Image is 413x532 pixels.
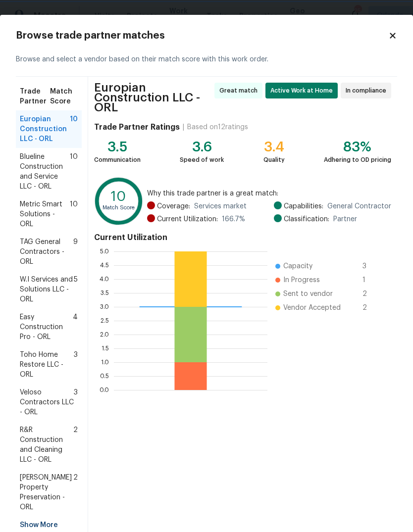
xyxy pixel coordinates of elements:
[283,275,320,285] span: In Progress
[20,87,50,106] span: Trade Partner
[324,155,391,165] div: Adhering to OD pricing
[180,142,224,152] div: 3.6
[327,201,391,211] span: General Contractor
[157,201,190,211] span: Coverage:
[111,190,126,203] text: 10
[283,289,333,299] span: Sent to vendor
[74,350,78,380] span: 3
[333,214,357,224] span: Partner
[103,205,135,210] text: Match Score
[283,303,341,313] span: Vendor Accepted
[100,373,109,379] text: 0.5
[20,275,74,304] span: W.I Services and Solutions LLC - ORL
[102,345,109,351] text: 1.5
[94,83,211,112] span: Europian Construction LLC - ORL
[16,43,397,77] div: Browse and select a vendor based on their match score with this work order.
[100,276,109,282] text: 4.0
[194,201,247,211] span: Services market
[20,350,74,380] span: Toho Home Restore LLC - ORL
[20,425,73,465] span: R&R Construction and Cleaning LLC - ORL
[94,155,141,165] div: Communication
[20,237,73,267] span: TAG General Contractors - ORL
[50,87,78,106] span: Match Score
[73,312,78,342] span: 4
[73,425,78,465] span: 2
[94,233,391,242] h4: Current Utilization
[100,303,109,309] text: 3.0
[324,142,391,152] div: 83%
[284,214,329,224] span: Classification:
[73,237,78,267] span: 9
[70,199,78,229] span: 10
[283,261,312,271] span: Capacity
[362,303,378,313] span: 2
[284,201,323,211] span: Capabilities:
[73,473,78,512] span: 2
[70,152,78,192] span: 10
[187,122,248,132] div: Based on 12 ratings
[20,312,73,342] span: Easy Construction Pro - ORL
[20,114,70,144] span: Europian Construction LLC - ORL
[222,214,245,224] span: 166.7 %
[362,275,378,285] span: 1
[362,261,378,271] span: 3
[101,359,109,365] text: 1.0
[74,275,78,304] span: 5
[20,473,73,512] span: [PERSON_NAME] Property Preservation - ORL
[263,155,285,165] div: Quality
[16,31,388,41] h2: Browse trade partner matches
[101,290,109,295] text: 3.5
[94,142,141,152] div: 3.5
[157,214,218,224] span: Current Utilization:
[20,199,70,229] span: Metric Smart Solutions - ORL
[100,262,109,268] text: 4.5
[346,86,390,96] span: In compliance
[20,387,74,417] span: Veloso Contractors LLC - ORL
[101,317,109,323] text: 2.5
[147,189,391,198] span: Why this trade partner is a great match:
[180,155,224,165] div: Speed of work
[180,122,187,132] div: |
[362,289,378,299] span: 2
[100,387,109,392] text: 0.0
[263,142,285,152] div: 3.4
[100,331,109,337] text: 2.0
[100,248,109,254] text: 5.0
[94,122,180,132] h4: Trade Partner Ratings
[74,387,78,417] span: 3
[20,152,70,192] span: Blueline Construction and Service LLC - ORL
[219,86,261,96] span: Great match
[270,86,337,96] span: Active Work at Home
[70,114,78,144] span: 10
